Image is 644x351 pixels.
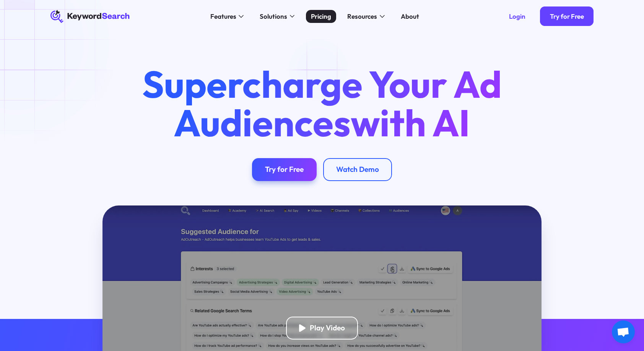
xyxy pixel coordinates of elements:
[311,11,331,21] div: Pricing
[310,324,345,333] div: Play Video
[306,10,336,23] a: Pricing
[265,165,304,174] div: Try for Free
[396,10,424,23] a: About
[499,6,535,26] a: Login
[260,11,287,21] div: Solutions
[550,12,584,20] div: Try for Free
[252,158,317,181] a: Try for Free
[351,99,470,146] span: with AI
[401,11,419,21] div: About
[336,165,379,174] div: Watch Demo
[210,11,236,21] div: Features
[540,6,594,26] a: Try for Free
[127,65,517,142] h1: Supercharge Your Ad Audiences
[612,320,635,343] a: Open chat
[347,11,377,21] div: Resources
[509,12,525,20] div: Login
